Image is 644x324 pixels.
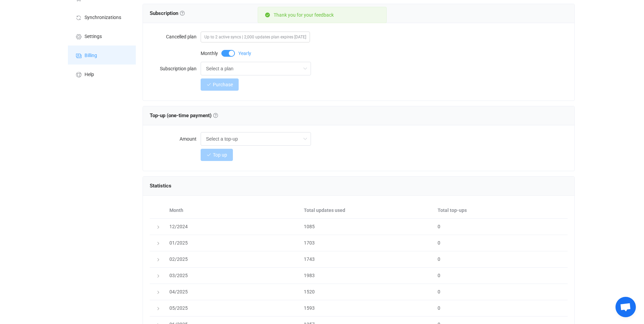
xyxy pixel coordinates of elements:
div: 0 [434,255,568,263]
div: 0 [434,239,568,247]
div: 04/2025 [166,288,300,296]
span: Purchase [213,82,233,87]
div: 02/2025 [166,255,300,263]
a: Settings [68,26,136,46]
p: Thank you for your feedback [274,13,334,17]
button: Top up [201,149,233,161]
span: Monthly [201,51,218,56]
div: 03/2025 [166,272,300,280]
span: Subscription [150,10,185,16]
span: Top-up (one-time payment) [150,112,218,119]
div: Total top-ups [434,206,568,214]
span: Yearly [238,51,251,56]
div: 0 [434,304,568,312]
div: 1703 [300,239,434,247]
div: 05/2025 [166,304,300,312]
span: Top up [213,152,227,158]
div: 1085 [300,223,434,231]
div: 1520 [300,288,434,296]
span: Up to 2 active syncs | 2,000 updates plan expires [DATE] [201,32,310,42]
span: Help [85,72,94,77]
div: 0 [434,272,568,280]
div: Month [166,206,300,214]
a: Help [68,65,136,84]
div: 0 [434,288,568,296]
button: Purchase [201,78,239,91]
div: Total updates used [300,206,434,214]
span: Synchronizations [85,15,121,20]
a: Billing [68,46,136,65]
div: 1743 [300,255,434,263]
span: Settings [85,34,102,39]
label: Cancelled plan [150,30,201,43]
div: 0 [434,223,568,231]
div: 1593 [300,304,434,312]
div: 1983 [300,272,434,280]
div: 01/2025 [166,239,300,247]
input: Select a plan [201,62,311,75]
a: Synchronizations [68,7,136,26]
input: Select a top-up [201,132,311,146]
div: 12/2024 [166,223,300,231]
label: Subscription plan [150,62,201,75]
span: Billing [85,53,97,58]
div: Open chat [615,297,636,317]
span: Statistics [150,183,171,189]
label: Amount [150,132,201,146]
